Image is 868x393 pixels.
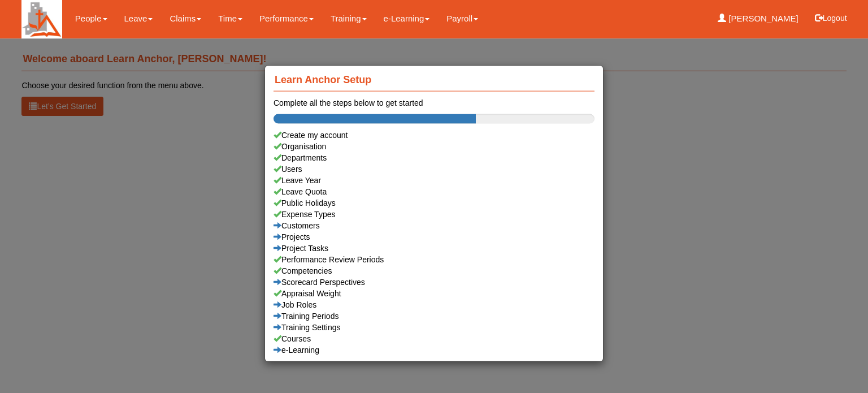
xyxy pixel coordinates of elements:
a: Courses [274,333,594,344]
a: Project Tasks [274,243,594,254]
a: Competencies [274,265,594,277]
a: Users [274,163,594,175]
a: Training Periods [274,310,594,322]
a: Appraisal Weight [274,288,594,299]
a: Leave Quota [274,186,594,197]
a: Scorecard Perspectives [274,277,594,288]
div: Complete all the steps below to get started [274,97,594,109]
a: Expense Types [274,209,594,220]
a: Performance Review Periods [274,254,594,265]
a: Job Roles [274,299,594,310]
a: Customers [274,220,594,231]
a: Organisation [274,141,594,152]
a: Training Settings [274,322,594,333]
h4: Learn Anchor Setup [274,68,594,92]
div: Create my account [274,129,594,141]
a: e-Learning [274,344,594,356]
a: Projects [274,231,594,243]
a: Public Holidays [274,197,594,209]
a: Leave Year [274,175,594,186]
a: Departments [274,152,594,163]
